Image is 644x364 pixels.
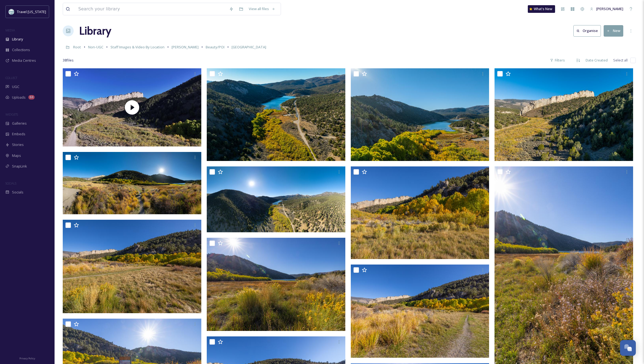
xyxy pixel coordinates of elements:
[19,357,35,360] span: Privacy Policy
[12,37,23,42] span: Library
[63,152,201,215] img: Cave Lake State Park Drone Pano (1).jpg
[110,44,164,50] a: Staff Images & Video By Location
[351,166,489,259] img: Cave Lake State Park (32).jpg
[12,164,27,169] span: SnapLink
[587,4,626,14] a: [PERSON_NAME]
[12,142,24,147] span: Stories
[79,23,111,39] a: Library
[12,58,36,63] span: Media Centres
[620,340,636,356] button: Open Chat
[596,6,623,11] span: [PERSON_NAME]
[63,58,74,63] span: 38 file s
[73,45,81,49] span: Root
[246,4,278,14] a: View all files
[28,95,35,99] div: 64
[206,45,224,49] span: Beauty/POI
[12,190,23,195] span: Socials
[207,68,345,161] img: Cave Lake State Park Drone photo (2).jpg
[63,68,201,146] img: thumbnail
[5,28,15,32] span: MEDIA
[604,25,623,36] button: New
[5,181,16,185] span: SOCIALS
[12,84,19,89] span: UGC
[613,58,628,63] span: Select all
[172,44,199,50] a: [PERSON_NAME]
[528,5,555,13] a: What's New
[5,112,18,116] span: WIDGETS
[63,220,202,313] img: Cave Lake State Park (30).jpg
[12,153,21,158] span: Maps
[12,121,27,126] span: Galleries
[88,45,103,49] span: Non-UGC
[172,45,199,49] span: [PERSON_NAME]
[232,44,266,50] a: [GEOGRAPHIC_DATA]
[573,25,601,36] button: Organise
[12,47,30,52] span: Collections
[232,45,266,49] span: [GEOGRAPHIC_DATA]
[12,95,26,100] span: Uploads
[583,55,610,66] div: Date Created
[9,9,14,14] img: download.jpeg
[207,238,346,331] img: Cave Lake State Park (29).jpg
[351,265,490,358] img: Cave Lake State Park (28).jpg
[206,44,224,50] a: Beauty/POI
[12,131,25,137] span: Embeds
[19,355,35,361] a: Privacy Policy
[495,68,633,161] img: Cave Lake State Park Drone photo.jpg
[73,44,81,50] a: Root
[110,45,164,49] span: Staff Images & Video By Location
[351,68,489,161] img: Cave Lake State Park Drone photo (1).jpg
[207,166,345,232] img: Cave Lake State Park Drone Pano.jpg
[88,44,103,50] a: Non-UGC
[547,55,568,66] div: Filters
[5,76,17,80] span: COLLECT
[76,3,226,15] input: Search your library
[17,9,46,14] span: Travel [US_STATE]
